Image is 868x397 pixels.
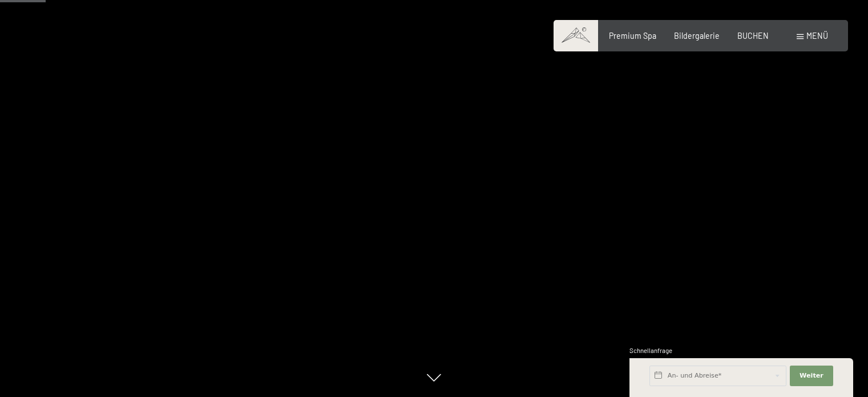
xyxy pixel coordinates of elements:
[609,31,656,41] a: Premium Spa
[674,31,720,41] a: Bildergalerie
[790,366,833,386] button: Weiter
[800,371,823,380] span: Weiter
[737,31,769,41] a: BUCHEN
[629,347,672,354] span: Schnellanfrage
[806,31,828,41] span: Menü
